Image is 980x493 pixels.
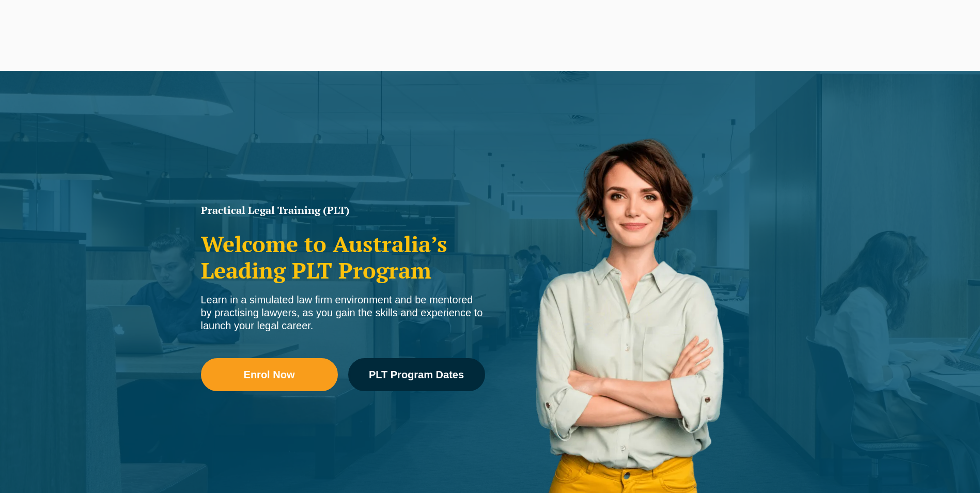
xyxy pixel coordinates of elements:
div: Learn in a simulated law firm environment and be mentored by practising lawyers, as you gain the ... [201,294,485,332]
span: PLT Program Dates [369,369,464,380]
span: Enrol Now [244,369,295,380]
h1: Practical Legal Training (PLT) [201,205,485,215]
a: PLT Program Dates [348,358,485,391]
a: Enrol Now [201,358,338,391]
h2: Welcome to Australia’s Leading PLT Program [201,231,485,283]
